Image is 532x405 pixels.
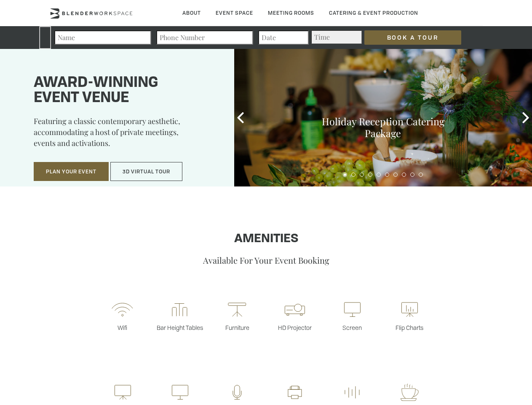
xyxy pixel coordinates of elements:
p: Wifi [94,324,151,332]
h1: Award-winning event venue [34,76,213,106]
button: 3D Virtual Tour [110,162,182,181]
input: Name [54,30,151,45]
a: Holiday Reception Catering Package [322,115,444,140]
button: Plan Your Event [34,162,109,181]
p: HD Projector [266,324,323,332]
p: Screen [323,324,381,332]
p: Furniture [209,324,266,332]
p: Featuring a classic contemporary aesthetic, accommodating a host of private meetings, events and ... [34,116,213,154]
h1: Amenities [27,232,505,246]
input: Date [258,30,309,45]
input: Book a Tour [364,30,461,45]
p: Available For Your Event Booking [27,254,505,266]
input: Phone Number [156,30,253,45]
p: Flip Charts [381,324,438,332]
p: Bar Height Tables [151,324,209,332]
